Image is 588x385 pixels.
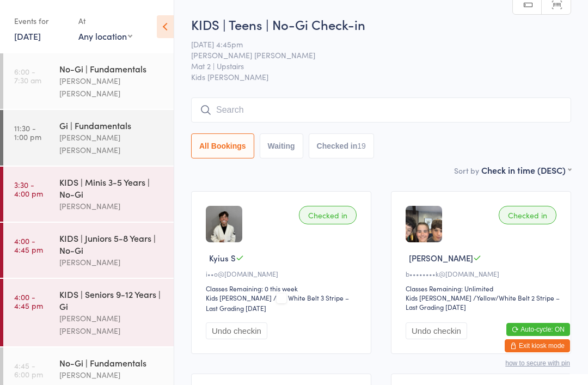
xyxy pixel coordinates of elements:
[14,180,43,198] time: 3:30 - 4:00 pm
[206,284,360,293] div: Classes Remaining: 0 this week
[191,71,571,82] span: Kids [PERSON_NAME]
[59,232,164,256] div: KIDS | Juniors 5-8 Years | No-Gi
[14,361,43,378] time: 4:45 - 6:00 pm
[406,293,471,302] div: Kids [PERSON_NAME]
[59,119,164,131] div: Gi | Fundamentals
[14,30,41,42] a: [DATE]
[59,176,164,200] div: KIDS | Minis 3-5 Years | No-Gi
[14,236,43,254] time: 4:00 - 4:45 pm
[206,269,360,278] div: i••o@[DOMAIN_NAME]
[406,284,560,293] div: Classes Remaining: Unlimited
[59,75,164,100] div: [PERSON_NAME] [PERSON_NAME]
[59,312,164,337] div: [PERSON_NAME] [PERSON_NAME]
[3,110,174,166] a: 11:30 -1:00 pmGi | Fundamentals[PERSON_NAME] [PERSON_NAME]
[481,164,571,176] div: Check in time (DESC)
[206,206,242,242] img: image1730274086.png
[78,12,132,30] div: At
[206,293,272,302] div: Kids [PERSON_NAME]
[499,206,556,224] div: Checked in
[14,12,68,30] div: Events for
[506,323,570,336] button: Auto-cycle: ON
[78,30,132,42] div: Any location
[3,279,174,346] a: 4:00 -4:45 pmKIDS | Seniors 9-12 Years | Gi[PERSON_NAME] [PERSON_NAME]
[209,252,236,264] span: Kyius S
[206,293,349,313] span: / White Belt 3 Stripe – Last Grading [DATE]
[191,60,554,71] span: Mat 2 | Upstairs
[206,322,267,339] button: Undo checkin
[191,39,554,50] span: [DATE] 4:45pm
[191,50,554,60] span: [PERSON_NAME] [PERSON_NAME]
[406,322,467,339] button: Undo checkin
[59,63,164,75] div: No-Gi | Fundamentals
[505,359,570,367] button: how to secure with pin
[505,339,570,352] button: Exit kiosk mode
[260,133,303,158] button: Waiting
[406,206,442,242] img: image1725518769.png
[14,67,41,84] time: 6:00 - 7:30 am
[3,223,174,278] a: 4:00 -4:45 pmKIDS | Juniors 5-8 Years | No-Gi[PERSON_NAME]
[3,167,174,222] a: 3:30 -4:00 pmKIDS | Minis 3-5 Years | No-Gi[PERSON_NAME]
[59,131,164,156] div: [PERSON_NAME] [PERSON_NAME]
[409,252,473,264] span: [PERSON_NAME]
[59,357,164,369] div: No-Gi | Fundamentals
[406,269,560,278] div: b••••••••k@[DOMAIN_NAME]
[14,124,41,141] time: 11:30 - 1:00 pm
[191,97,571,123] input: Search
[59,200,164,212] div: [PERSON_NAME]
[59,256,164,268] div: [PERSON_NAME]
[14,292,43,310] time: 4:00 - 4:45 pm
[299,206,357,224] div: Checked in
[3,53,174,109] a: 6:00 -7:30 amNo-Gi | Fundamentals[PERSON_NAME] [PERSON_NAME]
[357,142,366,150] div: 19
[309,133,374,158] button: Checked in19
[191,15,571,33] h2: KIDS | Teens | No-Gi Check-in
[406,293,560,311] span: / Yellow/White Belt 2 Stripe – Last Grading [DATE]
[59,288,164,312] div: KIDS | Seniors 9-12 Years | Gi
[191,133,254,158] button: All Bookings
[454,165,479,176] label: Sort by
